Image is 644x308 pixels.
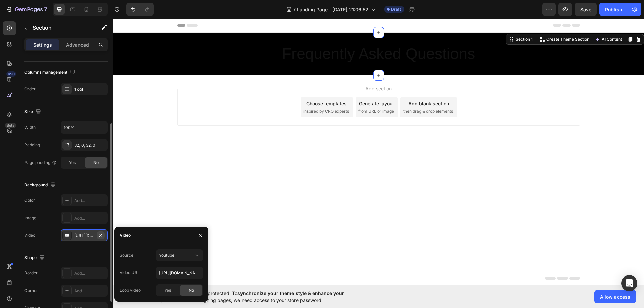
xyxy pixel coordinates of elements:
span: Your page is password protected. To when designing pages, we need access to your store password. [156,290,370,304]
div: Padding [24,142,40,148]
div: Video [24,232,35,238]
div: Columns management [24,68,77,77]
span: synchronize your theme style & enhance your experience [156,290,344,303]
div: Open Intercom Messenger [621,275,637,291]
div: 1 col [74,86,106,93]
div: Add... [74,198,106,204]
div: 450 [6,71,16,77]
div: Video URL [120,270,140,276]
div: Undo/Redo [126,3,154,16]
div: Order [24,86,36,92]
div: Beta [5,123,16,128]
div: Size [24,107,42,116]
span: Landing Page - [DATE] 21:06:52 [297,6,368,13]
div: Generate layout [246,81,281,88]
iframe: Design area [113,19,644,285]
div: Add blank section [295,81,336,88]
div: Publish [605,6,622,13]
div: Loop video [120,287,141,293]
div: Corner [24,288,38,294]
span: Yes [164,287,171,293]
div: Add... [74,270,106,276]
span: from URL or image [245,89,281,96]
span: / [294,6,296,13]
div: Add... [74,215,106,221]
div: [URL][DOMAIN_NAME] [74,233,94,239]
div: Source [120,252,133,258]
span: No [93,160,99,166]
span: inspired by CRO experts [190,89,236,96]
div: Image [24,215,36,221]
div: Choose templates [193,81,234,88]
button: Allow access [594,290,636,303]
span: No [189,287,194,293]
span: Youtube [159,253,174,258]
div: Video [120,232,131,238]
span: Add section [250,66,281,73]
span: Draft [391,6,401,12]
input: E.g: https://www.youtube.com/watch?v=cyzh48XRS4M [156,267,203,279]
div: 32, 0, 32, 0 [74,142,106,148]
span: Save [580,7,591,12]
p: Section [33,24,88,32]
input: Auto [61,121,107,133]
div: Width [24,124,36,130]
div: Shape [24,253,46,262]
div: Background [24,181,57,190]
span: Allow access [600,293,630,300]
div: Page padding [24,160,57,166]
button: Youtube [156,249,203,261]
p: Advanced [66,41,89,48]
div: Add... [74,288,106,294]
button: Save [575,3,597,16]
span: then drag & drop elements [290,89,340,96]
p: 7 [44,5,47,13]
div: Color [24,197,35,203]
button: Publish [599,3,628,16]
button: 7 [3,3,50,16]
span: Yes [69,160,76,166]
div: Border [24,270,38,276]
p: Settings [33,41,52,48]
